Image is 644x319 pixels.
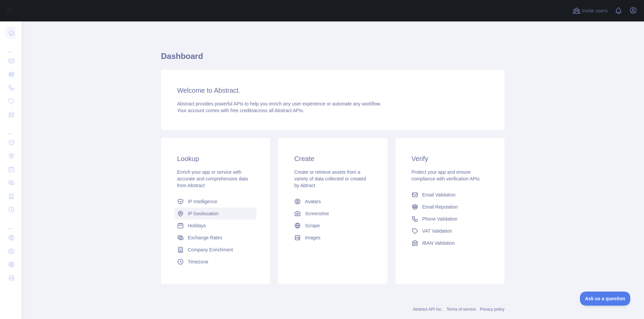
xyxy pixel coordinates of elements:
span: IBAN Validation [422,240,455,246]
a: Email Validation [409,189,491,201]
div: ... [5,40,16,54]
iframe: Toggle Customer Support [580,292,631,306]
a: Email Reputation [409,201,491,213]
span: VAT Validation [422,228,452,234]
span: Holidays [188,222,206,229]
a: Images [291,232,374,244]
span: Email Reputation [422,204,458,210]
h3: Create [294,154,371,163]
button: Invite users [571,5,609,16]
span: Invite users [582,7,608,15]
div: ... [5,217,16,230]
a: Abstract API Inc. [413,307,443,312]
h3: Welcome to Abstract. [177,86,488,95]
span: Avatars [305,198,321,205]
a: Terms of service [446,307,476,312]
span: IP Intelligence [188,198,217,205]
a: Exchange Rates [174,232,257,244]
h1: Dashboard [161,51,504,67]
span: Create or retrieve assets from a variety of data collected or created by Abtract [294,169,366,188]
span: IP Geolocation [188,210,219,217]
span: Phone Validation [422,216,458,222]
div: ... [5,122,16,135]
a: IBAN Validation [409,237,491,249]
span: Images [305,234,320,241]
a: Timezone [174,256,257,268]
span: Enrich your app or service with accurate and comprehensive data from Abstract [177,169,248,188]
span: Abstract provides powerful APIs to help you enrich any user experience or automate any workflow. [177,101,381,106]
a: Scrape [291,220,374,232]
a: Phone Validation [409,213,491,225]
a: VAT Validation [409,225,491,237]
span: Protect your app and ensure compliance with verification APIs [412,169,480,181]
h3: Verify [412,154,488,163]
span: Exchange Rates [188,234,222,241]
span: Email Validation [422,191,455,198]
a: Holidays [174,220,257,232]
span: Company Enrichment [188,246,233,253]
span: Timezone [188,258,208,265]
span: Scrape [305,222,320,229]
a: IP Geolocation [174,208,257,220]
span: Your account comes with across all Abstract APIs. [177,108,304,113]
h3: Lookup [177,154,254,163]
a: Screenshot [291,208,374,220]
a: Company Enrichment [174,244,257,256]
a: Avatars [291,195,374,208]
span: Screenshot [305,210,329,217]
a: IP Intelligence [174,195,257,208]
span: free credits [230,108,254,113]
a: Privacy policy [480,307,504,312]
